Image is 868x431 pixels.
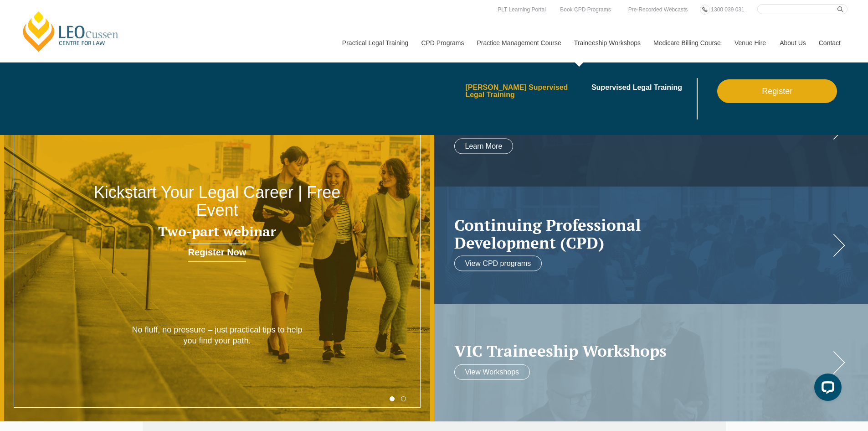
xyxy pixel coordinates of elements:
[21,10,121,53] a: [PERSON_NAME] Centre for Law
[454,216,830,251] h2: Continuing Professional Development (CPD)
[335,23,415,62] a: Practical Legal Training
[390,396,395,401] button: 1
[717,79,837,103] a: Register
[470,23,567,62] a: Practice Management Course
[709,5,746,15] a: 1300 039 031
[591,84,695,91] a: Supervised Legal Training
[454,342,830,360] a: VIC Traineeship Workshops
[812,23,847,62] a: Contact
[495,5,548,15] a: PLT Learning Portal
[454,138,514,154] a: Learn More
[414,23,470,62] a: CPD Programs
[567,23,647,62] a: Traineeship Workshops
[728,23,773,62] a: Venue Hire
[454,216,830,251] a: Continuing ProfessionalDevelopment (CPD)
[188,244,247,262] a: Register Now
[454,364,530,379] a: View Workshops
[807,370,845,408] iframe: LiveChat chat widget
[454,256,542,271] a: View CPD programs
[87,224,348,239] h3: Two-part webinar
[465,84,585,99] a: [PERSON_NAME] Supervised Legal Training
[711,6,744,13] span: 1300 039 031
[558,5,613,15] a: Book CPD Programs
[87,183,348,219] h2: Kickstart Your Legal Career | Free Event
[626,5,690,15] a: Pre-Recorded Webcasts
[773,23,812,62] a: About Us
[401,396,406,401] button: 2
[647,23,728,62] a: Medicare Billing Course
[130,325,304,346] p: No fluff, no pressure – just practical tips to help you find your path.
